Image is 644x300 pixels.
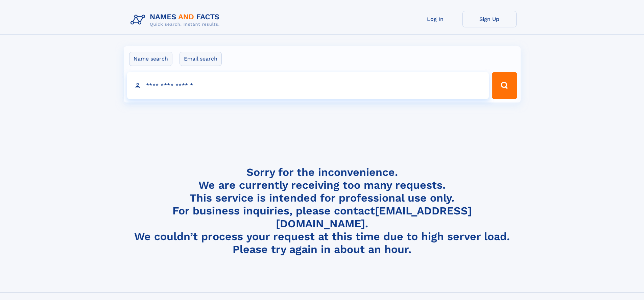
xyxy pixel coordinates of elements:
[180,52,222,66] label: Email search
[492,72,517,99] button: Search Button
[408,11,462,27] a: Log In
[462,11,517,27] a: Sign Up
[127,72,489,99] input: search input
[128,11,225,29] img: Logo Names and Facts
[276,204,472,230] a: [EMAIL_ADDRESS][DOMAIN_NAME]
[129,52,172,66] label: Name search
[128,166,517,256] h4: Sorry for the inconvenience. We are currently receiving too many requests. This service is intend...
